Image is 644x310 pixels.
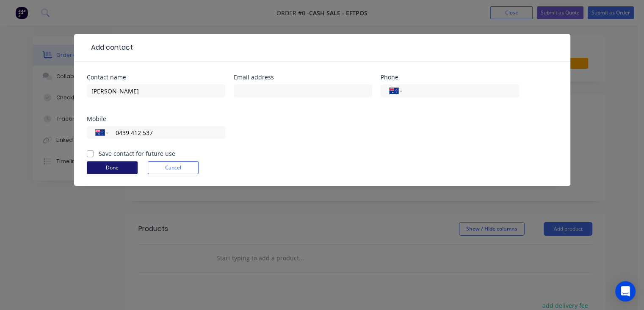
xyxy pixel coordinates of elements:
[87,42,133,53] div: Add contact
[87,74,225,80] div: Contact name
[148,161,199,174] button: Cancel
[87,116,225,122] div: Mobile
[99,149,175,158] label: Save contact for future use
[381,74,519,80] div: Phone
[615,281,636,302] div: Open Intercom Messenger
[87,161,138,174] button: Done
[234,74,372,80] div: Email address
